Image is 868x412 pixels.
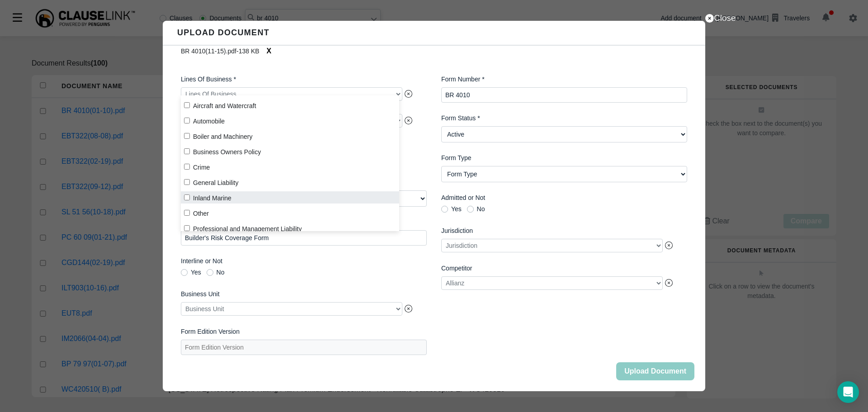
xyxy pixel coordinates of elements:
label: Form Number * [441,75,687,84]
label: Inland Marine [181,191,399,204]
label: Professional and Management Liability [181,222,399,234]
input: Professional and Management Liability [184,225,190,231]
label: Yes [441,206,462,212]
input: Business Owners Policy [184,148,190,154]
label: Lines Of Business * [181,75,427,84]
label: Crime [181,161,399,173]
label: Aircraft and Watercraft [181,99,399,111]
div: Allianz [441,276,663,290]
input: General Liability [184,179,190,185]
label: Admitted or Not [441,193,687,203]
input: Automobile [184,118,190,123]
label: Other [181,207,399,219]
div: Jurisdiction [441,239,663,252]
label: Interline or Not [181,256,427,266]
input: Form Edition Version [181,340,427,355]
div: BR 4010(11-15).pdf - 138 KB [181,42,687,60]
label: Form Status * [441,114,687,123]
input: Boiler and Machinery [184,133,190,139]
input: Form Title [181,230,427,246]
div: Business Unit [181,302,402,316]
button: Upload Document [616,362,694,380]
input: Form Number [441,87,687,103]
label: General Liability [181,176,399,188]
button: X [259,42,279,60]
div: Open Intercom Messenger [837,381,859,403]
input: Crime [184,164,190,170]
label: Business Unit [181,289,427,299]
label: Business Owners Policy [181,145,399,157]
label: Yes [181,269,201,275]
div: Lines Of Business [181,87,402,101]
input: Inland Marine [184,194,190,200]
h6: Upload Document [177,28,269,38]
input: Other [184,210,190,216]
label: Form Type [441,153,687,163]
input: Aircraft and Watercraft [184,102,190,108]
label: No [207,269,225,275]
label: Boiler and Machinery [181,130,399,142]
label: Jurisdiction [441,226,687,236]
label: No [467,206,485,212]
label: Automobile [181,114,399,127]
label: Competitor [441,264,687,273]
label: Form Edition Version [181,327,427,336]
